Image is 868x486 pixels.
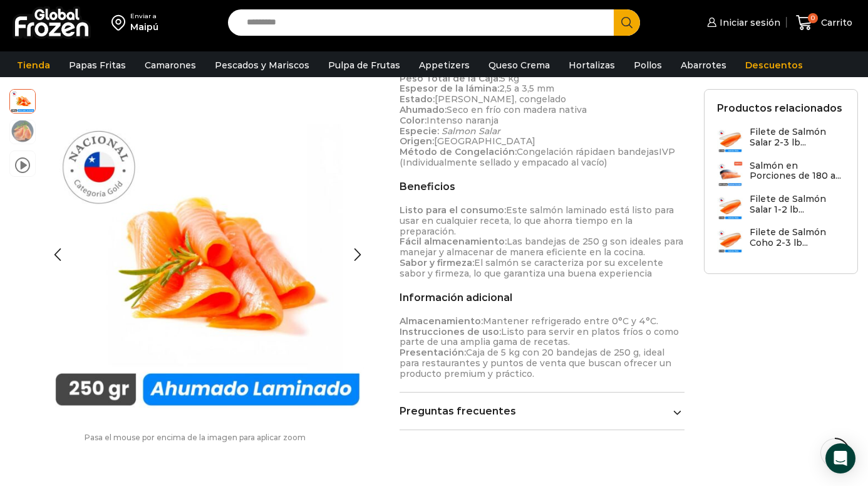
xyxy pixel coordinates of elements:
[400,316,685,379] p: Mantener refrigerado entre 0°C y 4°C. Listo para servir en platos fríos o como parte de una ampli...
[529,146,603,157] span: ngelación rápida
[562,53,621,77] a: Hortalizas
[442,125,500,137] em: Salmon Salar
[674,53,733,77] a: Abarrotes
[63,53,132,77] a: Papas Fritas
[717,194,845,221] a: Filete de Salmón Salar 1-2 lb...
[750,227,845,248] h3: Filete de Salmón Coho 2-3 lb...
[400,125,439,137] strong: Especie:
[322,53,406,77] a: Pulpa de Frutas
[603,146,659,157] span: en bandejas
[400,115,426,126] strong: Color:
[400,93,435,105] strong: Estado:
[717,161,845,188] a: Salmón en Porciones de 180 a...
[130,12,158,21] div: Enviar a
[517,146,523,157] span: C
[750,194,845,215] h3: Filete de Salmón Salar 1-2 lb...
[523,146,529,157] span: o
[9,433,381,442] p: Pasa el mouse por encima de la imagen para aplicar zoom
[400,326,501,337] strong: Instrucciones de uso:
[739,53,809,77] a: Descuentos
[717,127,845,154] a: Filete de Salmón Salar 2-3 lb...
[614,9,640,36] button: Search button
[400,236,507,247] strong: Fácil almacenamiento:
[400,135,434,147] strong: Origen:
[130,21,158,33] div: Maipú
[750,161,845,182] h3: Salmón en Porciones de 180 a...
[400,52,685,168] p: 250 g por bandeja 20 bandejas 5 kg 2,5 a 3,5 mm [PERSON_NAME], congelado Seco en frío con madera ...
[209,53,316,77] a: Pescados y Mariscos
[628,53,668,77] a: Pollos
[400,146,675,168] span: IVP (Individualmente sellado y empacado al vacío)
[400,104,447,115] strong: Ahumado:
[400,146,517,157] strong: Método de Congelación:
[400,347,466,358] strong: Presentación:
[400,405,685,417] a: Preguntas frecuentes
[482,53,556,77] a: Queso Crema
[42,89,373,421] div: 1 / 3
[717,227,845,254] a: Filete de Salmón Coho 2-3 lb...
[42,240,73,271] div: Previous slide
[750,127,845,148] h3: Filete de Salmón Salar 2-3 lb...
[138,53,202,77] a: Camarones
[717,102,842,114] h2: Productos relacionados
[400,205,685,279] p: Este salmón laminado está listo para usar en cualquier receta, lo que ahorra tiempo en la prepara...
[10,88,35,113] span: salmon ahumado
[825,443,855,473] div: Open Intercom Messenger
[400,181,685,193] h2: Beneficios
[400,315,483,327] strong: Almacenamiento:
[400,83,499,94] strong: Espesor de la lámina:
[704,10,780,35] a: Iniciar sesión
[793,8,855,38] a: 0 Carrito
[11,53,56,77] a: Tienda
[818,16,852,29] span: Carrito
[111,12,130,33] img: address-field-icon.svg
[808,13,818,23] span: 0
[716,16,780,29] span: Iniciar sesión
[400,204,506,216] strong: Listo para el consumo:
[400,292,685,304] h2: Información adicional
[342,240,373,271] div: Next slide
[10,119,35,144] span: salmon-ahumado
[42,89,373,421] img: salmon ahumado
[400,257,474,268] strong: Sabor y firmeza:
[400,73,500,84] strong: Peso Total de la Caja:
[413,53,476,77] a: Appetizers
